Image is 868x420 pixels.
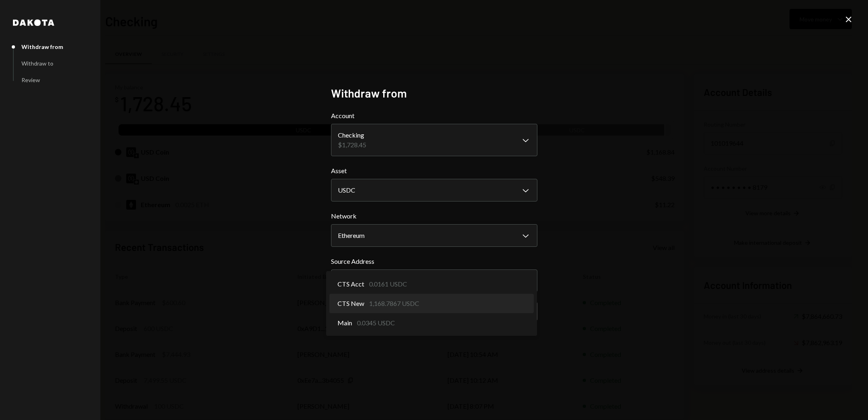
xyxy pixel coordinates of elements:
label: Account [331,111,537,121]
label: Network [331,211,537,221]
div: 0.0345 USDC [357,318,395,328]
div: Withdraw to [21,60,53,67]
div: 0.0161 USDC [369,279,407,289]
button: Source Address [331,269,537,292]
h2: Withdraw from [331,85,537,101]
label: Asset [331,166,537,176]
span: CTS New [337,299,364,308]
button: Network [331,224,537,247]
div: 1,168.7867 USDC [369,299,419,308]
span: CTS Acct [337,279,364,289]
span: Main [337,318,352,328]
div: Withdraw from [21,43,63,50]
label: Source Address [331,257,537,266]
button: Account [331,124,537,156]
div: Review [21,76,40,83]
button: Asset [331,179,537,202]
